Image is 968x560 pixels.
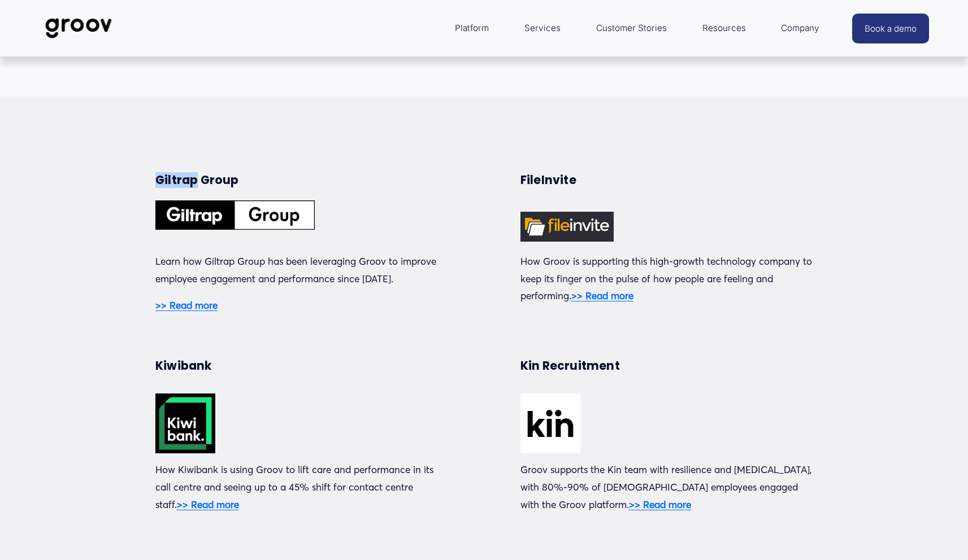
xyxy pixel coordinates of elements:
p: Groov supports the Kin team with resilience and [MEDICAL_DATA], with 80%-90% of [DEMOGRAPHIC_DATA... [520,461,813,513]
img: Groov | Workplace Science Platform | Unlock Performance | Drive Results [39,10,119,47]
span: Company [781,20,819,36]
a: >> Read more [629,498,691,510]
strong: FileInvite [520,172,576,188]
a: folder dropdown [697,15,752,42]
strong: Kiwibank [155,358,212,374]
a: Book a demo [852,14,929,43]
a: Services [519,15,566,42]
a: >> Read more [571,290,633,301]
p: How Groov is supporting this high-growth technology company to keep its finger on the pulse of ho... [520,253,813,305]
a: >> Read more [155,299,218,311]
p: How Kiwibank is using Groov to lift care and performance in its call centre and seeing up to a 45... [155,461,448,513]
strong: Kin Recruitment [520,358,620,374]
a: Customer Stories [591,15,672,42]
span: Resources [702,20,746,36]
a: >> Read more [177,498,239,510]
strong: Giltrap Group [155,172,239,188]
a: folder dropdown [449,15,494,42]
p: Learn how Giltrap Group has been leveraging Groov to improve employee engagement and performance ... [155,253,448,287]
a: folder dropdown [775,15,825,42]
span: Platform [455,20,489,36]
